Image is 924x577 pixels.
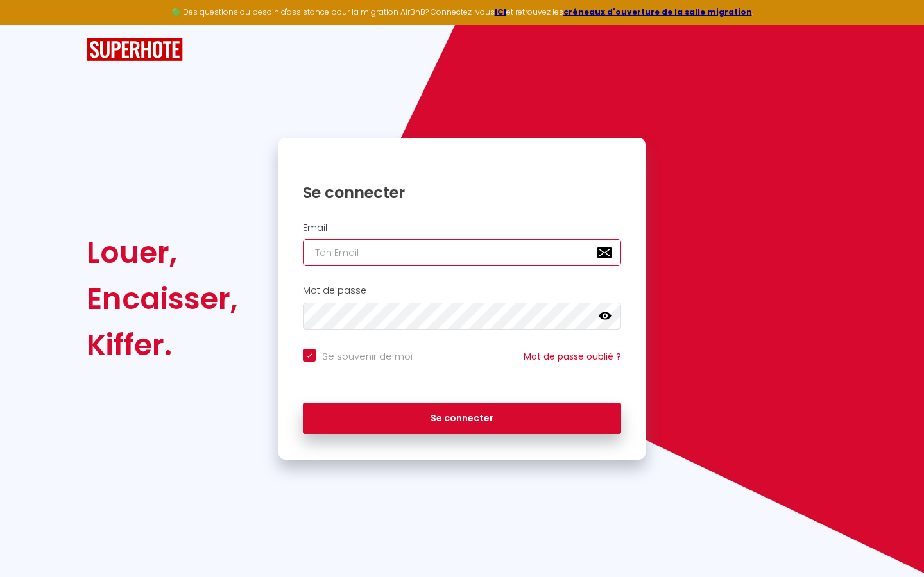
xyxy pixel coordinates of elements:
[87,230,238,276] div: Louer,
[303,222,621,233] h2: Email
[524,350,621,363] a: Mot de passe oublié ?
[87,38,183,62] img: SuperHote logo
[10,5,49,44] button: Ouvrir le widget de chat LiveChat
[303,239,621,266] input: Ton Email
[563,6,752,17] a: créneaux d'ouverture de la salle migration
[303,285,621,296] h2: Mot de passe
[87,276,238,322] div: Encaisser,
[495,6,506,17] a: ICI
[87,322,238,368] div: Kiffer.
[303,183,621,203] h1: Se connecter
[303,403,621,435] button: Se connecter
